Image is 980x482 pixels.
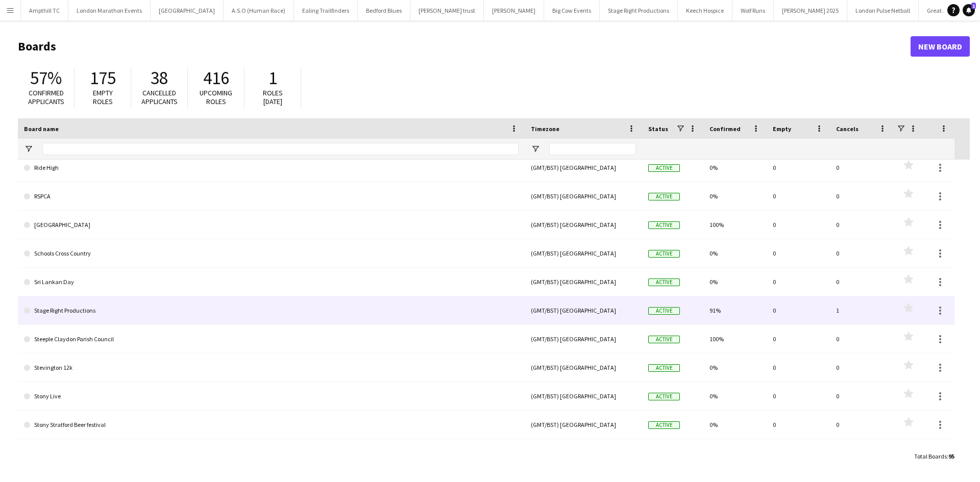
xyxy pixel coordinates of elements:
div: 0% [703,353,767,382]
div: 0% [703,268,767,296]
a: [PERSON_NAME][GEOGRAPHIC_DATA] [24,439,519,468]
span: Empty roles [93,88,113,106]
button: Open Filter Menu [24,144,33,154]
a: New Board [911,36,970,57]
div: 0 [830,154,893,182]
button: [PERSON_NAME] trust [410,1,484,20]
span: Empty [773,125,791,133]
div: 0% [703,382,767,410]
button: London Pulse Netball [847,1,919,20]
div: 0% [703,182,767,210]
span: Active [648,364,680,372]
span: 1 [268,67,277,89]
div: (GMT/BST) [GEOGRAPHIC_DATA] [525,353,642,382]
div: 0 [830,325,893,353]
div: 100% [703,325,767,353]
span: 1 [971,3,976,9]
div: 0 [830,211,893,239]
button: Big Cow Events [544,1,600,20]
span: Active [648,307,680,315]
span: Active [648,250,680,258]
input: Timezone Filter Input [549,143,636,155]
span: Active [648,164,680,172]
div: 0 [767,325,830,353]
span: 38 [151,67,168,89]
div: 0 [767,211,830,239]
button: [PERSON_NAME] 2025 [774,1,847,20]
button: A.S.O (Human Race) [224,1,294,20]
span: Timezone [531,125,559,133]
div: (GMT/BST) [GEOGRAPHIC_DATA] [525,211,642,239]
div: 0 [830,411,893,439]
span: 95 [948,452,954,460]
input: Board name Filter Input [42,143,519,155]
a: Stage Right Productions [24,296,519,325]
a: Ride High [24,154,519,182]
a: [GEOGRAPHIC_DATA] [24,211,519,239]
div: (GMT/BST) [GEOGRAPHIC_DATA] [525,268,642,296]
div: 0 [767,182,830,210]
span: Roles [DATE] [263,88,283,106]
button: Ealing Trailfinders [294,1,358,20]
button: Stage Right Productions [600,1,678,20]
div: (GMT/BST) [GEOGRAPHIC_DATA] [525,411,642,439]
div: (GMT/BST) [GEOGRAPHIC_DATA] [525,154,642,182]
span: Active [648,393,680,400]
a: Stevington 12k [24,353,519,382]
div: 0 [830,382,893,410]
span: 57% [30,67,62,89]
a: Sri Lankan Day [24,268,519,296]
span: Active [648,221,680,229]
div: 0% [703,154,767,182]
button: Ampthill TC [21,1,68,20]
div: 0 [830,239,893,267]
a: Steeple Claydon Parish Council [24,325,519,353]
span: Confirmed applicants [28,88,64,106]
div: 0 [767,382,830,410]
span: Total Boards [914,452,947,460]
span: Cancels [836,125,859,133]
div: : [914,446,954,466]
div: 100% [703,211,767,239]
div: 0 [767,296,830,324]
span: Board name [24,125,59,133]
div: 11 [767,439,830,467]
div: (GMT/BST) [GEOGRAPHIC_DATA] [525,239,642,267]
div: 0 [830,268,893,296]
span: 175 [90,67,116,89]
div: (GMT/BST) [GEOGRAPHIC_DATA] [525,325,642,353]
div: 0 [767,154,830,182]
div: 0 [830,353,893,382]
span: Active [648,278,680,286]
span: Upcoming roles [200,88,232,106]
span: Active [648,421,680,429]
div: 0% [703,411,767,439]
div: 0 [830,182,893,210]
button: London Marathon Events [68,1,151,20]
a: Schools Cross Country [24,239,519,268]
div: (GMT/BST) [GEOGRAPHIC_DATA] [525,439,642,467]
div: 1 [830,296,893,324]
button: Open Filter Menu [531,144,540,154]
a: Stony Live [24,382,519,411]
div: 0 [767,411,830,439]
span: 416 [203,67,229,89]
div: 2 [830,439,893,467]
div: 91% [703,296,767,324]
div: 0 [767,239,830,267]
span: Active [648,193,680,200]
div: 0 [767,268,830,296]
a: 1 [963,4,975,16]
div: (GMT/BST) [GEOGRAPHIC_DATA] [525,382,642,410]
div: 0% [703,239,767,267]
button: Keech Hospice [678,1,732,20]
button: Bedford Blues [358,1,410,20]
div: (GMT/BST) [GEOGRAPHIC_DATA] [525,182,642,210]
span: Cancelled applicants [141,88,178,106]
a: Stony Stratford Beer festival [24,411,519,439]
button: [GEOGRAPHIC_DATA] [151,1,224,20]
div: 0 [767,353,830,382]
a: RSPCA [24,182,519,211]
span: Confirmed [709,125,741,133]
button: [PERSON_NAME] [484,1,544,20]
